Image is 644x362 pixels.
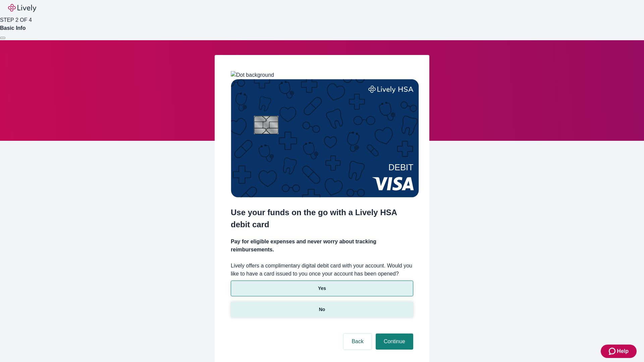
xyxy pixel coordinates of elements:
[231,79,419,197] img: Debit card
[609,347,617,355] svg: Zendesk support icon
[601,345,637,358] button: Zendesk support iconHelp
[8,4,36,12] img: Lively
[343,334,372,350] button: Back
[231,238,413,254] h4: Pay for eligible expenses and never worry about tracking reimbursements.
[231,206,413,231] h2: Use your funds on the go with a Lively HSA debit card
[231,262,413,278] label: Lively offers a complimentary digital debit card with your account. Would you like to have a card...
[231,71,274,79] img: Dot background
[231,281,413,296] button: Yes
[318,285,326,292] p: Yes
[617,347,629,355] span: Help
[231,302,413,317] button: No
[319,306,325,313] p: No
[376,334,413,350] button: Continue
